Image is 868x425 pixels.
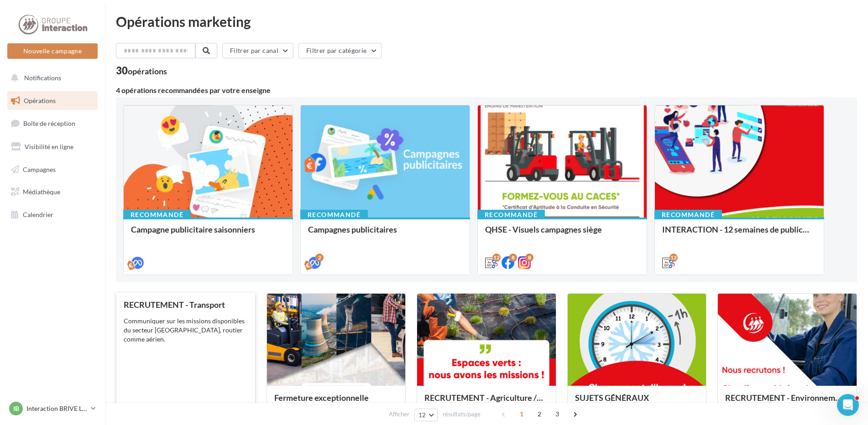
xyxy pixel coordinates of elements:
[514,407,529,421] span: 1
[308,225,462,243] div: Campagnes publicitaires
[7,43,98,59] button: Nouvelle campagne
[443,410,481,419] span: résultats/page
[24,74,61,82] span: Notifications
[298,43,382,58] button: Filtrer par catégorie
[837,394,859,416] iframe: Intercom live chat
[123,210,191,220] div: Recommandé
[509,254,517,262] div: 8
[274,393,398,411] div: Fermeture exceptionnelle
[424,393,549,411] div: RECRUTEMENT - Agriculture / Espaces verts
[116,15,857,28] div: Opérations marketing
[525,254,533,262] div: 8
[418,411,426,419] span: 12
[477,210,545,220] div: Recommandé
[13,404,19,413] span: IB
[492,254,501,262] div: 12
[550,407,565,421] span: 3
[26,404,87,413] p: Interaction BRIVE LA GAILLARDE
[5,182,99,202] a: Médiathèque
[124,316,248,344] div: Communiquer sur les missions disponibles du secteur [GEOGRAPHIC_DATA], routier comme aérien.
[414,409,438,421] button: 12
[23,119,75,127] span: Boîte de réception
[5,91,99,110] a: Opérations
[315,254,324,262] div: 2
[485,225,639,243] div: QHSE - Visuels campagnes siège
[7,400,98,417] a: IB Interaction BRIVE LA GAILLARDE
[5,205,99,224] a: Calendrier
[5,114,99,133] a: Boîte de réception
[25,143,73,150] span: Visibilité en ligne
[116,66,167,76] div: 30
[725,393,849,411] div: RECRUTEMENT - Environnement
[5,160,99,179] a: Campagnes
[300,210,368,220] div: Recommandé
[23,211,53,218] span: Calendrier
[222,43,293,58] button: Filtrer par canal
[23,188,60,196] span: Médiathèque
[128,67,167,75] div: opérations
[23,165,56,173] span: Campagnes
[5,68,96,88] button: Notifications
[24,97,56,104] span: Opérations
[116,87,857,94] div: 4 opérations recommandées par votre enseigne
[5,137,99,156] a: Visibilité en ligne
[669,254,678,262] div: 12
[654,210,722,220] div: Recommandé
[575,393,699,411] div: SUJETS GÉNÉRAUX
[532,407,547,421] span: 2
[389,410,409,419] span: Afficher
[131,225,285,243] div: Campagne publicitaire saisonniers
[662,225,816,243] div: INTERACTION - 12 semaines de publication
[124,300,248,309] div: RECRUTEMENT - Transport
